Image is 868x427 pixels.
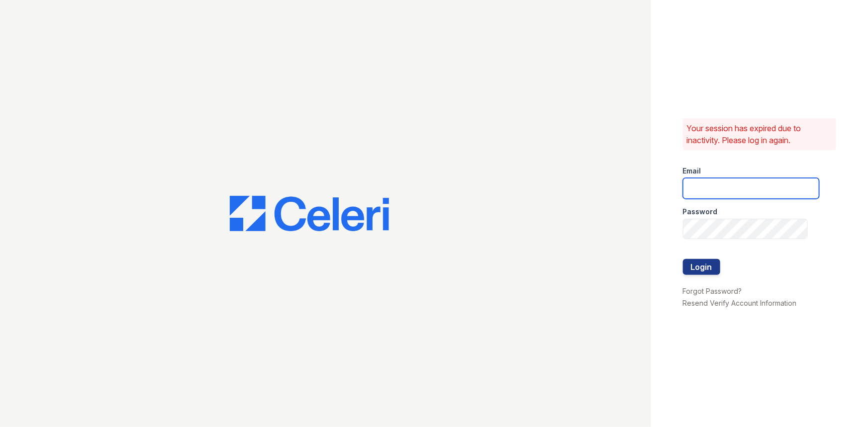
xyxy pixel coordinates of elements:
[683,299,797,307] a: Resend Verify Account Information
[683,287,742,295] a: Forgot Password?
[683,259,720,275] button: Login
[683,207,718,217] label: Password
[230,196,389,232] img: CE_Logo_Blue-a8612792a0a2168367f1c8372b55b34899dd931a85d93a1a3d3e32e68fde9ad4.png
[687,122,832,146] p: Your session has expired due to inactivity. Please log in again.
[683,166,701,176] label: Email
